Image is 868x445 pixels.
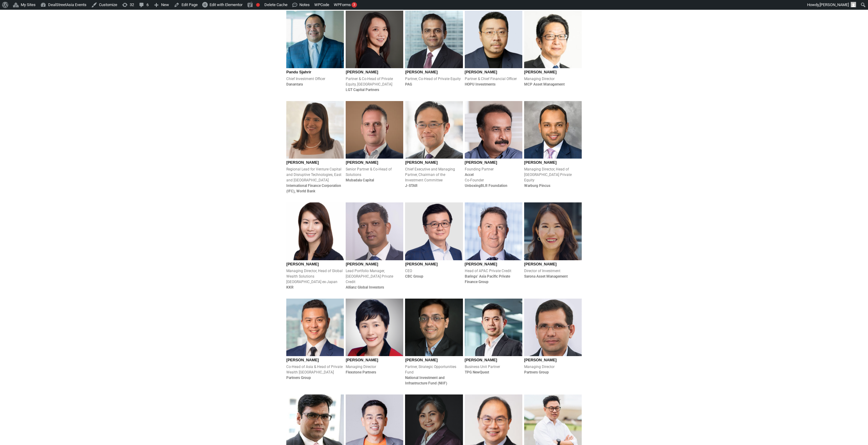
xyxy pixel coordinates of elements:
[405,184,418,188] b: J-STAR
[286,101,344,159] img: Geetali Kumar
[465,364,522,375] div: Business Unit Partner
[524,364,582,375] div: Managing Director
[465,76,522,87] div: Partner & Chief Financial Officer
[524,70,557,74] span: [PERSON_NAME]
[256,3,260,7] div: Focus keyphrase not set
[405,358,438,362] span: [PERSON_NAME]
[524,101,582,159] img: Warburg Pincus Headshots
[346,262,378,266] span: [PERSON_NAME]
[286,268,344,290] div: Managing Director, Head of Global Wealth Solutions [GEOGRAPHIC_DATA] ex-Japan
[465,101,522,159] img: Prashanth Prakash
[524,274,568,279] b: Sarona Asset Management
[286,76,344,87] div: Chief Investment Officer
[465,268,522,285] div: Head of APAC Private Credit
[405,82,412,86] b: PAG
[465,11,522,68] img: Huanan Yang
[465,262,497,266] span: [PERSON_NAME]
[405,160,438,165] span: [PERSON_NAME]
[524,76,582,87] div: Managing Director
[405,166,463,188] div: Chief Executive and Managing Partner, Chairman of the Investment Committee
[351,2,357,8] div: 3
[524,370,549,374] b: Partners Group
[524,262,557,266] span: [PERSON_NAME]
[210,2,242,7] span: Edit with Elementor
[465,202,522,260] img: Justin Hooley
[465,274,510,284] b: Barings’ Asia Pacific Private Finance Group
[286,202,344,260] img: Jac Zhuang
[286,82,303,86] b: Danantara
[286,285,294,289] b: KKR
[405,268,463,279] div: CEO
[405,11,463,68] img: Nikhil Srivastava
[286,70,311,74] span: Pandu Sjahrir
[524,299,582,356] img: Cyrus Driver
[346,285,384,289] b: Allianz Global Investors
[286,299,344,356] img: Henry Chui
[465,82,496,86] b: HOPU Investments
[286,358,319,362] span: [PERSON_NAME]
[346,358,378,362] span: [PERSON_NAME]
[405,299,463,356] img: Nilesh Shrivastava
[524,166,582,188] div: Managing Director, Head of [GEOGRAPHIC_DATA] Private Equity
[346,70,378,74] span: [PERSON_NAME]
[346,11,403,68] img: Brooke Zhou
[405,101,463,159] img: Gregory Rokuro Hara
[286,166,344,194] div: Regional Lead for Venture Capital and Disruptive Technologies, East and [GEOGRAPHIC_DATA]
[405,202,463,260] img: Fu Wei
[405,70,438,74] span: [PERSON_NAME]
[346,268,403,290] div: Lead Portfolio Manager, [GEOGRAPHIC_DATA] Private Credit
[524,11,582,68] img: Kazushige Kobayashi
[346,160,378,165] span: [PERSON_NAME]
[465,184,507,188] b: UnboxingBLR Foundation
[286,262,319,266] span: [PERSON_NAME]
[405,364,463,386] div: Partner, Strategic Opportunities Fund
[286,160,319,165] span: [PERSON_NAME]
[524,268,582,279] div: Director of Investment
[286,376,311,380] b: Partners Group
[346,364,403,375] div: Managing Director
[286,364,344,380] div: Co-Head of Asia & Head of Private Wealth [GEOGRAPHIC_DATA]
[465,299,522,356] img: Desmond Lee
[286,184,341,193] b: International Finance Corporation (IFC), World Bank
[820,2,849,7] span: [PERSON_NAME]
[524,184,550,188] b: Warburg Pincus
[346,178,374,182] b: Mubadala Capital
[405,274,423,279] b: CBC Group
[465,173,474,177] b: Accel
[346,166,403,183] div: Senior Partner & Co-Head of Solutions
[346,76,403,93] div: Partner & Co-Head of Private Equity, [GEOGRAPHIC_DATA]
[346,101,403,159] img: Maxime Franzetti
[405,76,463,87] div: Partner, Co-Head of Private Equity
[346,202,403,260] img: Sumit Bhandari
[465,70,497,74] span: [PERSON_NAME]
[524,202,582,260] img: Linda Mok
[524,358,557,362] span: [PERSON_NAME]
[524,82,565,86] b: MCP Asset Management
[405,262,438,266] span: [PERSON_NAME]
[465,160,497,165] span: [PERSON_NAME]
[405,376,447,385] b: National Investment and Infrastructure Fund (NIIF)
[286,11,344,68] img: Pandu Sjahrir
[346,370,376,374] b: Flexstone Partners
[346,299,403,356] img: Lay Hong Lee
[465,166,522,188] div: Founding Partner Co-Founder
[524,160,557,165] span: [PERSON_NAME]
[465,370,489,374] b: TPG NewQuest
[465,358,497,362] span: [PERSON_NAME]
[346,88,379,92] b: LGT Capital Partners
